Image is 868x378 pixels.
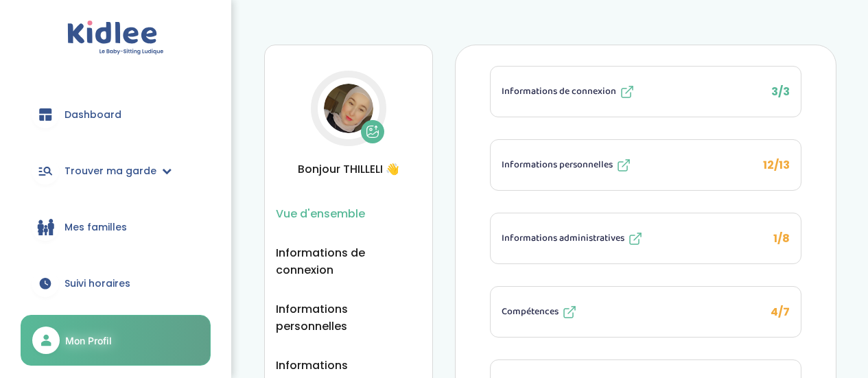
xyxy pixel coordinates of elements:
span: Informations de connexion [502,84,616,99]
span: Mon Profil [65,333,112,348]
button: Vue d'ensemble [276,205,365,222]
a: Dashboard [21,90,211,139]
span: 12/13 [763,157,790,173]
li: 1/8 [490,213,801,264]
span: Trouver ma garde [64,164,156,178]
li: 4/7 [490,286,801,338]
button: Informations de connexion 3/3 [491,67,801,117]
span: Informations administratives [502,231,624,246]
span: Compétences [502,305,559,319]
button: Informations de connexion [276,244,421,279]
button: Compétences 4/7 [491,287,801,337]
span: Informations personnelles [502,158,613,172]
button: Informations personnelles 12/13 [491,140,801,190]
a: Trouver ma garde [21,146,211,196]
img: logo.svg [67,21,164,56]
button: Informations administratives 1/8 [491,213,801,263]
span: Bonjour THILLELI 👋 [276,161,421,178]
span: 4/7 [771,304,790,320]
span: Dashboard [64,108,121,122]
a: Mon Profil [21,315,211,366]
li: 3/3 [490,66,801,117]
button: Informations personnelles [276,300,421,335]
span: 3/3 [771,84,790,99]
a: Suivi horaires [21,259,211,308]
img: Avatar [324,84,373,133]
span: Suivi horaires [64,276,130,291]
li: 12/13 [490,139,801,191]
a: Mes familles [21,202,211,252]
span: Mes familles [64,220,127,235]
span: 1/8 [773,231,790,246]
